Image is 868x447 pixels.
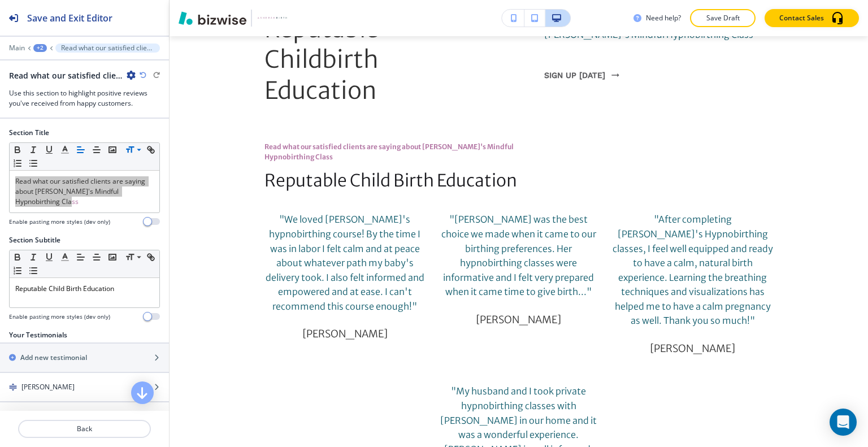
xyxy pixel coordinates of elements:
span: [PERSON_NAME] [302,327,388,340]
button: Save Draft [690,9,756,27]
p: Contact Sales [779,13,824,23]
h3: Use this section to highlight positive reviews you've received from happy customers. [9,88,160,109]
h2: Section Subtitle [9,235,60,245]
button: +2 [33,44,47,52]
h2: Add new testimonial [20,353,87,363]
button: Main [9,44,25,52]
button: sign up [DATE] [544,60,619,90]
p: Reputable Child Birth Education [15,284,154,294]
span: Read what our satisfied clients are saying about [PERSON_NAME]'s Mindful Hypnobirthing Class [264,142,515,161]
span: Read what our satisfied clients are saying about [PERSON_NAME]'s Mindful Hypnobirthing Class [15,176,147,206]
button: Read what our satisfied clients are saying about [PERSON_NAME]'s Mindful Hypnobirthing Class [55,44,160,53]
span: [PERSON_NAME] [476,313,561,326]
img: Drag [9,383,17,391]
h2: Save and Exit Editor [27,11,112,25]
h2: Section Title [9,128,49,138]
img: Bizwise Logo [179,11,246,25]
h3: Need help? [646,13,681,23]
div: Open Intercom Messenger [830,409,857,436]
h4: Enable pasting more styles (dev only) [9,313,110,321]
span: Reputable Childbirth Education [264,14,383,105]
p: Read what our satisfied clients are saying about [PERSON_NAME]'s Mindful Hypnobirthing Class [61,44,154,52]
h4: Enable pasting more styles (dev only) [9,218,110,226]
button: Contact Sales [765,9,859,27]
span: "We loved [PERSON_NAME]'s hypnobirthing course! By the time I was in labor I felt calm and at pea... [266,214,426,312]
h2: Read what our satisfied clients are saying about [PERSON_NAME]'s Mindful Hypnobirthing Class [9,70,122,81]
h4: [PERSON_NAME] [21,382,75,392]
h2: Your Testimonials [9,330,67,340]
button: Back [18,420,151,438]
p: Save Draft [705,13,741,23]
img: Your Logo [257,14,287,22]
p: Back [19,424,150,434]
p: Reputable Child Birth Education [264,171,519,190]
span: "After completing [PERSON_NAME]'s Hypnobirthing classes, I feel well equipped and ready to have a... [613,214,775,326]
span: [PERSON_NAME] [650,342,735,355]
span: "[PERSON_NAME] was the best choice we made when it came to our birthing preferences. Her hypnobir... [441,214,598,297]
